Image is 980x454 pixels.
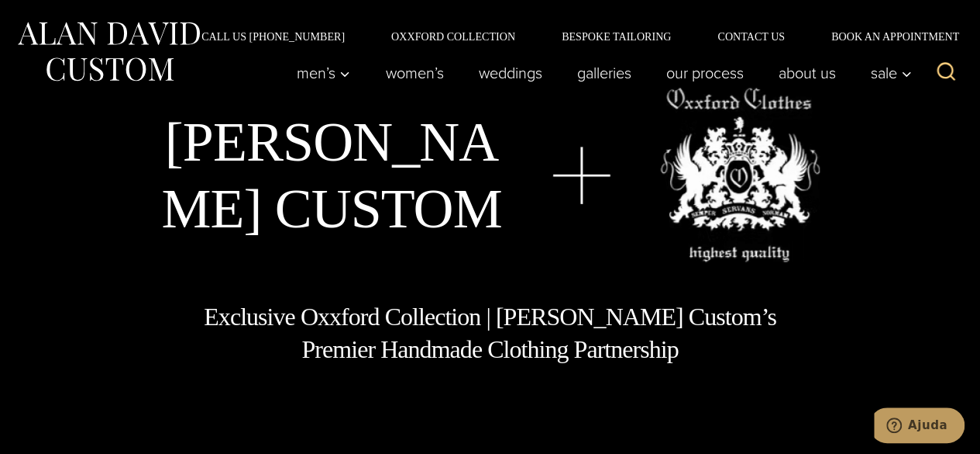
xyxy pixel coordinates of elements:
[694,31,808,42] a: Contact Us
[660,88,820,262] img: oxxford clothes, highest quality
[853,57,920,88] button: Child menu of Sale
[927,54,965,92] button: View Search Form
[368,57,461,88] a: Women’s
[15,17,201,86] img: Alan David Custom
[178,31,965,42] nav: Secondary Navigation
[279,57,920,88] nav: Primary Navigation
[160,109,503,243] h1: [PERSON_NAME] Custom
[203,301,778,366] h1: Exclusive Oxxford Collection | [PERSON_NAME] Custom’s Premier Handmade Clothing Partnership
[874,407,965,446] iframe: Abre um widget para que você possa conversar por chat com um de nossos agentes
[538,31,694,42] a: Bespoke Tailoring
[461,57,559,88] a: weddings
[808,31,965,42] a: Book an Appointment
[648,57,761,88] a: Our Process
[279,57,368,88] button: Men’s sub menu toggle
[368,31,538,42] a: Oxxford Collection
[178,31,368,42] a: Call Us [PHONE_NUMBER]
[559,57,648,88] a: Galleries
[761,57,853,88] a: About Us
